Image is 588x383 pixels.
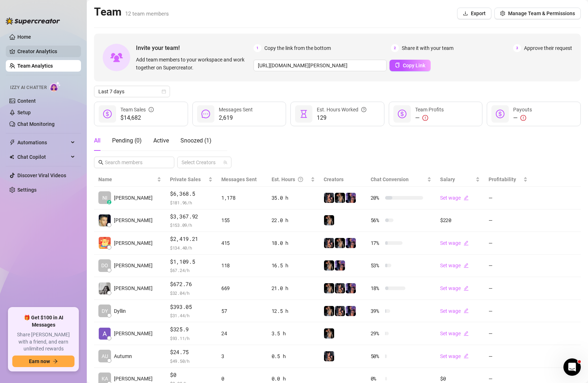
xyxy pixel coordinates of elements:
span: 1 [253,44,261,52]
div: Est. Hours Worked [317,106,366,114]
button: Export [457,8,491,19]
span: 17 % [371,239,382,247]
span: Copy the link from the bottom [264,44,331,52]
div: — [415,114,444,122]
span: 🎁 Get $100 in AI Messages [12,314,74,328]
div: 0 [221,375,263,383]
span: Name [98,175,155,183]
img: Milan Kitic [99,214,111,226]
span: $1,109.5 [170,258,213,266]
img: 🩵𝐆𝐅 [324,215,334,225]
span: Approve their request [524,44,572,52]
a: Team Analytics [17,63,53,69]
span: team [223,160,227,165]
button: Copy Link [389,60,431,71]
div: 21.0 h [272,284,315,292]
a: Discover Viral Videos [17,173,66,178]
a: Set wageedit [440,195,469,201]
span: question-circle [298,175,303,183]
img: ･ﾟ [346,306,356,316]
span: Automations [17,137,69,148]
span: 0 % [371,375,382,383]
img: 🩵𝐆𝐅 [324,260,334,271]
iframe: Intercom live chat [563,358,581,376]
div: Est. Hours [272,175,309,183]
span: $ 181.96 /h [170,199,213,206]
span: dollar-circle [103,110,112,118]
span: Private Sales [170,176,201,182]
a: Home [17,34,31,40]
div: z [107,200,111,204]
div: 415 [221,239,263,247]
a: Set wageedit [440,308,469,314]
span: Izzy AI Chatter [10,84,47,91]
a: Settings [17,187,37,193]
span: download [463,11,468,16]
span: edit [464,353,469,358]
img: Girlfriend [324,351,334,361]
a: Setup [17,110,31,115]
div: 18.0 h [272,239,315,247]
span: Copy Link [403,63,425,68]
span: 20 % [371,194,382,202]
img: Girlfriend [335,283,345,293]
span: 2,619 [219,114,253,122]
td: — [484,232,532,255]
img: ･ﾟ [346,238,356,248]
div: 22.0 h [272,216,315,224]
span: $2,419.21 [170,235,213,243]
span: Share [PERSON_NAME] with a friend, and earn unlimited rewards [12,331,74,353]
div: Team Sales [120,106,154,114]
span: 18 % [371,284,382,292]
img: ･ﾟ [335,260,345,271]
td: — [484,345,532,368]
div: 0.0 h [272,375,315,383]
span: $3,367.92 [170,212,213,221]
span: exclamation-circle [520,115,526,121]
img: Andre Colmenare… [99,237,111,249]
img: 🩵𝐆𝐅 [324,328,334,339]
span: Share it with your team [402,44,453,52]
img: Chat Copilot [9,154,14,159]
td: — [484,322,532,345]
span: edit [464,308,469,313]
a: Chat Monitoring [17,121,55,127]
span: KA [102,375,108,383]
span: [PERSON_NAME] [114,284,153,292]
span: $0 [170,371,213,379]
img: 🩵𝐆𝐅 [324,306,334,316]
span: search [98,160,103,165]
span: $6,368.5 [170,190,213,198]
span: 56 % [371,216,382,224]
span: AU [102,352,108,360]
span: [PERSON_NAME] [114,261,153,269]
div: 0.5 h [272,352,315,360]
span: exclamation-circle [422,115,428,121]
div: 1,178 [221,194,263,202]
img: logo-BBDzfeDw.svg [6,17,60,25]
img: Girlfriend [335,306,345,316]
div: 16.5 h [272,261,315,269]
div: 118 [221,261,263,269]
span: $393.05 [170,303,213,311]
span: 129 [317,114,366,122]
td: — [484,255,532,277]
div: 155 [221,216,263,224]
div: Pending ( 0 ) [112,136,142,145]
span: info-circle [149,106,154,114]
a: Content [17,98,36,104]
span: 2 [391,44,399,52]
span: edit [464,331,469,336]
span: Messages Sent [221,176,257,182]
div: 35.0 h [272,194,315,202]
span: Messages Sent [219,107,253,112]
span: 12 team members [125,10,169,17]
span: [PERSON_NAME] [114,239,153,247]
img: 🩵𝐆𝐅 [335,193,345,203]
a: Set wageedit [440,353,469,359]
span: $24.75 [170,348,213,357]
span: edit [464,195,469,200]
div: 3 [221,352,263,360]
span: setting [500,11,505,16]
span: Active [153,137,169,144]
